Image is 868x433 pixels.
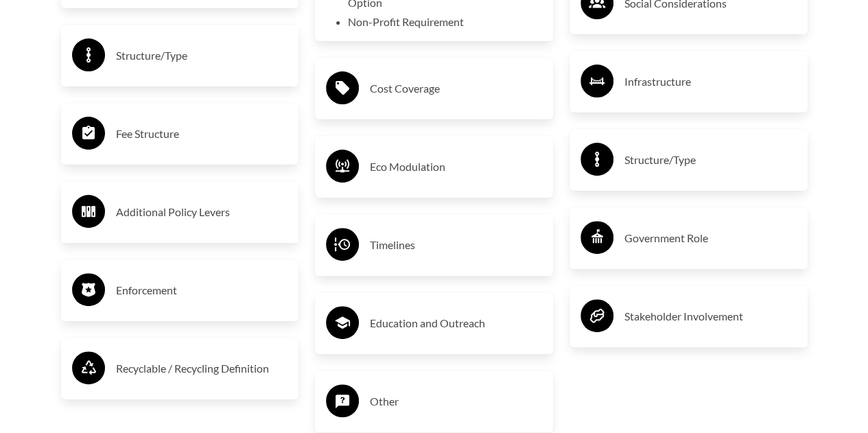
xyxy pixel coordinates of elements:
h3: Additional Policy Levers [116,201,288,223]
h3: Other [370,390,542,412]
h3: Government Role [624,227,797,249]
li: Non-Profit Requirement [348,14,542,30]
h3: Structure/Type [116,45,288,67]
h3: Infrastructure [624,71,797,93]
h3: Fee Structure [116,123,288,145]
h3: Enforcement [116,279,288,301]
h3: Eco Modulation [370,156,542,178]
h3: Recyclable / Recycling Definition [116,358,288,379]
h3: Structure/Type [624,149,797,171]
h3: Timelines [370,234,542,256]
h3: Education and Outreach [370,312,542,334]
h3: Cost Coverage [370,78,542,100]
h3: Stakeholder Involvement [624,305,797,327]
